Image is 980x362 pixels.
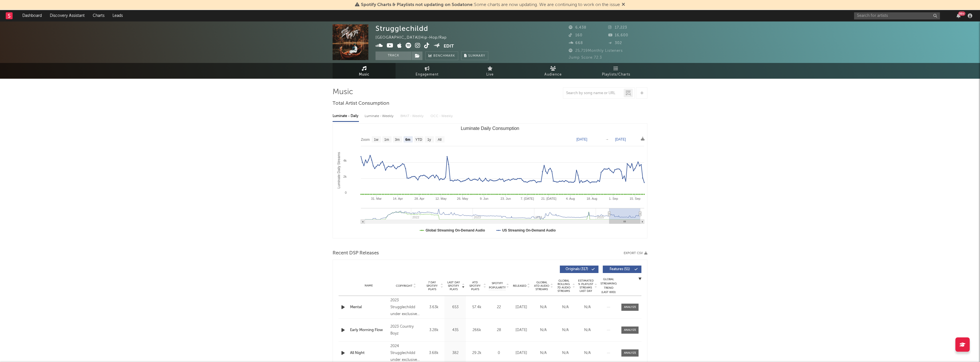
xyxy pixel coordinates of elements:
[446,281,461,291] span: Last Day Spotify Plays
[534,304,553,310] div: N/A
[608,33,628,37] span: 16,600
[446,350,465,356] div: 382
[396,284,412,288] span: Copyright
[608,41,622,45] span: 302
[602,71,630,78] span: Playlists/Charts
[534,350,553,356] div: N/A
[489,281,506,290] span: Spotify Popularity
[468,54,485,58] span: Summary
[489,304,509,310] div: 22
[586,197,597,200] text: 18. Aug
[374,138,379,142] text: 1w
[615,137,626,141] text: [DATE]
[569,33,582,37] span: 160
[333,111,359,121] div: Luminate - Daily
[390,297,422,318] div: 2023 Strugglechildd under exclusive license to RUN Inc.
[461,52,488,60] button: Summary
[584,63,647,79] a: Playlists/Charts
[345,191,347,194] text: 0
[415,138,422,142] text: YTD
[501,197,511,200] text: 23. Jun
[426,228,485,232] text: Global Streaming On-Demand Audio
[424,350,443,356] div: 3.68k
[622,3,625,7] span: Dismiss
[371,197,382,200] text: 31. Mar
[467,327,486,333] div: 266k
[521,197,534,200] text: 7. [DATE]
[576,137,587,141] text: [DATE]
[396,63,459,79] a: Engagement
[108,10,127,21] a: Leads
[425,52,458,60] a: Benchmark
[502,228,556,232] text: US Streaming On-Demand Audio
[395,138,400,142] text: 3m
[563,91,624,96] input: Search by song name or URL
[333,100,389,107] span: Total Artist Consumption
[541,197,556,200] text: 21. [DATE]
[467,304,486,310] div: 57.4k
[600,277,617,294] div: Global Streaming Trend (Last 60D)
[350,350,388,356] div: All Night
[457,197,469,200] text: 26. May
[556,327,575,333] div: N/A
[512,304,531,310] div: [DATE]
[556,279,572,293] span: Global Rolling 7D Audio Streams
[467,281,483,291] span: ATD Spotify Plays
[603,266,641,273] button: Features(51)
[361,3,620,7] span: : Some charts are now updating. We are continuing to work on the issue
[606,268,633,271] span: Features ( 51 )
[566,197,575,200] text: 4. Aug
[605,137,609,141] text: →
[350,304,388,310] div: Mental
[89,10,108,21] a: Charts
[343,159,347,162] text: 4k
[957,13,961,18] button: 99+
[361,138,370,142] text: Zoom
[416,71,438,78] span: Engagement
[350,284,388,288] div: Name
[333,250,379,257] span: Recent DSP Releases
[486,71,494,78] span: Live
[444,43,454,50] button: Edit
[569,49,623,53] span: 25,719 Monthly Listeners
[424,281,440,291] span: 7 Day Spotify Plays
[446,304,465,310] div: 653
[480,197,488,200] text: 9. Jun
[384,138,389,142] text: 1m
[578,327,597,333] div: N/A
[433,53,455,60] span: Benchmark
[544,71,562,78] span: Audience
[424,327,443,333] div: 3.28k
[958,11,965,16] div: 99 +
[46,10,89,21] a: Discovery Assistant
[405,138,410,142] text: 6m
[461,126,519,131] text: Luminate Daily Consumption
[608,26,627,29] span: 17,223
[337,152,341,188] text: Luminate Daily Streams
[569,56,602,60] span: Jump Score: 72.3
[333,124,647,238] svg: Luminate Daily Consumption
[512,327,531,333] div: [DATE]
[393,197,403,200] text: 14. Apr
[630,197,641,200] text: 15. Sep
[343,175,347,178] text: 2k
[376,34,453,41] div: [GEOGRAPHIC_DATA] | Hip-Hop/Rap
[564,268,590,271] span: Originals ( 317 )
[578,279,594,293] span: Estimated % Playlist Streams Last Day
[435,197,447,200] text: 12. May
[390,323,422,337] div: 2023 Country Boyz
[609,197,618,200] text: 1. Sep
[569,26,586,29] span: 6,438
[854,12,940,19] input: Search for artists
[578,304,597,310] div: N/A
[376,52,411,60] button: Track
[18,10,46,21] a: Dashboard
[521,63,584,79] a: Audience
[624,252,647,255] button: Export CSV
[489,327,509,333] div: 28
[350,327,388,333] a: Early Morning Flow
[534,281,550,291] span: Global ATD Audio Streams
[427,138,431,142] text: 1y
[438,138,441,142] text: All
